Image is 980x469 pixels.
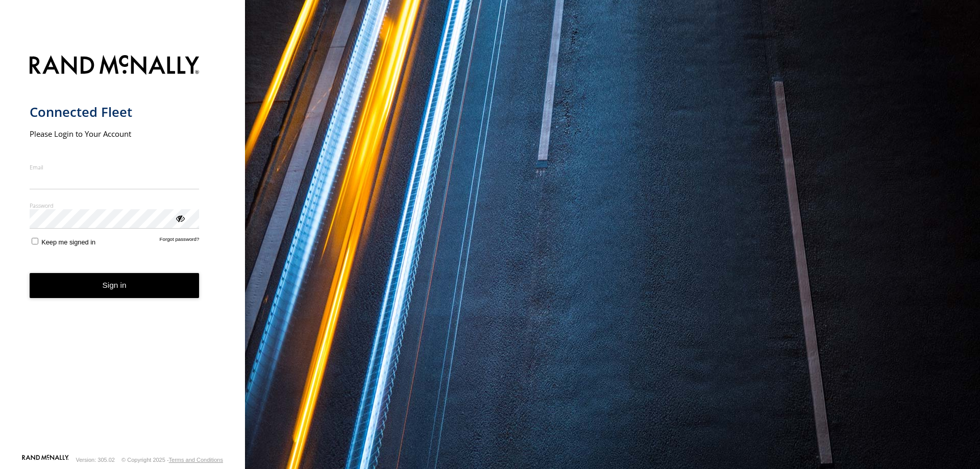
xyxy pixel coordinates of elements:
[32,238,38,244] input: Keep me signed in
[30,49,216,454] form: main
[30,163,200,171] label: Email
[30,129,200,139] h2: Please Login to Your Account
[30,273,200,298] button: Sign in
[30,53,200,79] img: Rand McNally
[41,238,95,246] span: Keep me signed in
[22,455,69,465] a: Visit our Website
[175,213,185,223] div: ViewPassword
[169,457,223,463] a: Terms and Conditions
[30,202,200,209] label: Password
[76,457,115,463] div: Version: 305.02
[121,457,223,463] div: © Copyright 2025 -
[30,104,200,120] h1: Connected Fleet
[160,236,200,246] a: Forgot password?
